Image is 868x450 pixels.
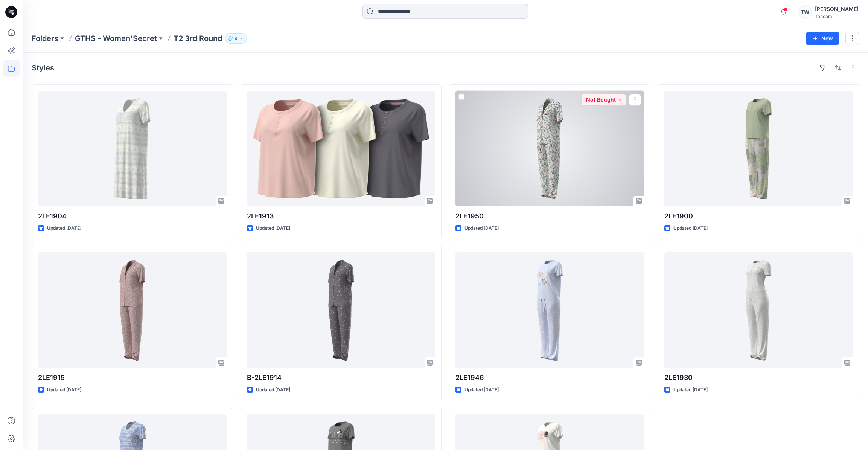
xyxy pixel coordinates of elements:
a: 2LE1900 [664,91,853,206]
p: Updated [DATE] [256,224,290,232]
a: 2LE1913 [247,91,436,206]
div: Tendam [815,14,859,19]
p: Updated [DATE] [673,224,708,232]
button: New [806,32,839,45]
a: 2LE1950 [455,91,644,206]
p: 2LE1930 [664,372,853,383]
h4: Styles [32,63,54,72]
a: 2LE1904 [38,91,227,206]
p: 2LE1900 [664,211,853,221]
a: 2LE1930 [664,252,853,368]
p: 2LE1915 [38,372,227,383]
a: 2LE1946 [455,252,644,368]
p: Updated [DATE] [464,224,499,232]
p: Updated [DATE] [673,386,708,394]
p: 2LE1946 [455,372,644,383]
a: 2LE1915 [38,252,227,368]
a: Folders [32,33,58,44]
p: T2 3rd Round [174,33,222,44]
a: B-2LE1914 [247,252,436,368]
p: Updated [DATE] [256,386,290,394]
p: B-2LE1914 [247,372,436,383]
p: 2LE1904 [38,211,227,221]
div: TW [798,5,812,19]
p: 9 [235,34,238,43]
a: GTHS - Women'Secret [75,33,157,44]
div: [PERSON_NAME] [815,5,859,14]
p: Updated [DATE] [47,386,81,394]
p: Updated [DATE] [47,224,81,232]
p: 2LE1913 [247,211,436,221]
p: 2LE1950 [455,211,644,221]
button: 9 [225,33,247,44]
p: Updated [DATE] [464,386,499,394]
